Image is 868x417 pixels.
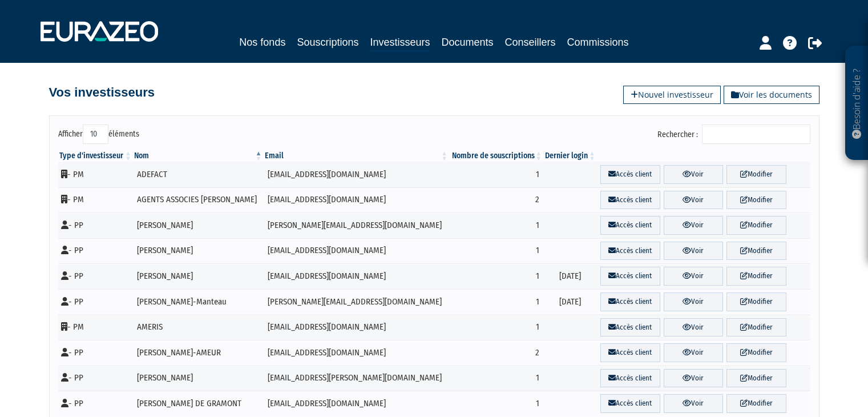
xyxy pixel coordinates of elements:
td: 1 [449,289,543,315]
a: Voir [664,242,723,260]
a: Voir [664,394,723,413]
td: [PERSON_NAME] [133,263,264,289]
td: [DATE] [543,289,597,315]
a: Voir [664,165,723,184]
p: Besoin d'aide ? [850,52,863,155]
a: Modifier [726,394,786,413]
td: - PP [58,391,134,416]
th: Nom : activer pour trier la colonne par ordre d&eacute;croissant [133,150,264,162]
a: Voir [664,191,723,210]
td: - PP [58,340,134,366]
a: Accès client [600,318,660,337]
td: 2 [449,187,543,213]
td: [EMAIL_ADDRESS][DOMAIN_NAME] [264,315,449,340]
label: Afficher éléments [58,125,139,144]
td: [PERSON_NAME] DE GRAMONT [133,391,264,416]
td: AGENTS ASSOCIES [PERSON_NAME] [133,187,264,213]
td: - PM [58,162,134,187]
td: [PERSON_NAME][EMAIL_ADDRESS][DOMAIN_NAME] [264,212,449,238]
td: - PP [58,238,134,264]
td: - PP [58,366,134,391]
td: [EMAIL_ADDRESS][DOMAIN_NAME] [264,238,449,264]
a: Accès client [600,343,660,362]
input: Rechercher : [702,125,810,144]
td: [DATE] [543,263,597,289]
td: [PERSON_NAME] [133,212,264,238]
a: Conseillers [505,34,556,50]
td: [EMAIL_ADDRESS][DOMAIN_NAME] [264,340,449,366]
th: Nombre de souscriptions : activer pour trier la colonne par ordre croissant [449,150,543,162]
th: Dernier login : activer pour trier la colonne par ordre croissant [543,150,597,162]
td: [EMAIL_ADDRESS][DOMAIN_NAME] [264,187,449,213]
select: Afficheréléments [83,125,108,144]
a: Commissions [567,34,629,50]
td: [EMAIL_ADDRESS][DOMAIN_NAME] [264,162,449,187]
a: Modifier [726,318,786,337]
td: [PERSON_NAME]-AMEUR [133,340,264,366]
td: [PERSON_NAME] [133,238,264,264]
th: Type d'investisseur : activer pour trier la colonne par ordre croissant [58,150,134,162]
label: Rechercher : [657,125,810,144]
td: [EMAIL_ADDRESS][DOMAIN_NAME] [264,263,449,289]
a: Modifier [726,292,786,311]
a: Voir [664,267,723,286]
a: Voir les documents [724,86,819,104]
td: 1 [449,391,543,416]
td: 1 [449,162,543,187]
a: Documents [442,34,494,50]
td: - PM [58,315,134,340]
a: Accès client [600,216,660,235]
td: - PM [58,187,134,213]
a: Accès client [600,165,660,184]
a: Investisseurs [370,34,430,52]
a: Accès client [600,369,660,388]
a: Voir [664,216,723,235]
td: - PP [58,263,134,289]
a: Accès client [600,292,660,311]
a: Souscriptions [297,34,358,50]
a: Accès client [600,394,660,413]
a: Modifier [726,216,786,235]
td: 1 [449,212,543,238]
td: [PERSON_NAME]-Manteau [133,289,264,315]
th: &nbsp; [597,150,810,162]
a: Modifier [726,267,786,286]
a: Voir [664,292,723,311]
td: 2 [449,340,543,366]
td: [PERSON_NAME] [133,366,264,391]
a: Modifier [726,343,786,362]
td: 1 [449,238,543,264]
a: Accès client [600,242,660,260]
a: Voir [664,318,723,337]
td: ADEFACT [133,162,264,187]
a: Voir [664,369,723,388]
td: - PP [58,289,134,315]
th: Email : activer pour trier la colonne par ordre croissant [264,150,449,162]
img: 1732889491-logotype_eurazeo_blanc_rvb.png [41,21,158,42]
td: [EMAIL_ADDRESS][DOMAIN_NAME] [264,391,449,416]
a: Modifier [726,191,786,210]
td: [PERSON_NAME][EMAIL_ADDRESS][DOMAIN_NAME] [264,289,449,315]
td: 1 [449,315,543,340]
td: [EMAIL_ADDRESS][PERSON_NAME][DOMAIN_NAME] [264,366,449,391]
a: Modifier [726,369,786,388]
a: Nos fonds [239,34,285,50]
h4: Vos investisseurs [49,86,155,99]
a: Accès client [600,267,660,286]
td: - PP [58,212,134,238]
td: AMERIS [133,315,264,340]
td: 1 [449,263,543,289]
a: Modifier [726,242,786,260]
a: Accès client [600,191,660,210]
a: Nouvel investisseur [623,86,721,104]
td: 1 [449,366,543,391]
a: Voir [664,343,723,362]
a: Modifier [726,165,786,184]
